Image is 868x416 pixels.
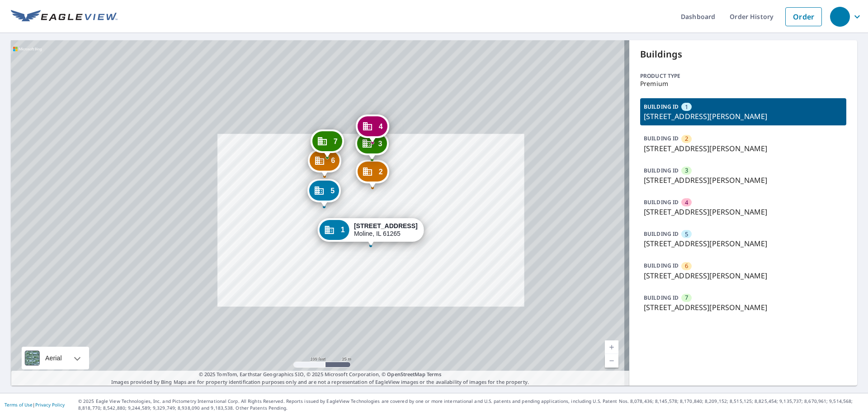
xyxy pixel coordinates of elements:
[644,167,679,174] p: BUILDING ID
[354,222,418,230] strong: [STREET_ADDRESS]
[356,160,389,188] div: Dropped pin, building 2, Commercial property, 2350 1st Street A Dr Moline, IL 61265
[640,72,846,80] p: Product type
[199,371,442,378] span: © 2025 TomTom, Earthstar Geographics SIO, © 2025 Microsoft Corporation, ©
[644,143,843,154] p: [STREET_ADDRESS][PERSON_NAME]
[644,302,843,313] p: [STREET_ADDRESS][PERSON_NAME]
[685,262,688,270] span: 6
[5,402,33,408] a: Terms of Use
[427,371,442,378] a: Terms
[78,398,863,411] p: © 2025 Eagle View Technologies, Inc. and Pictometry International Corp. All Rights Reserved. Repo...
[379,168,383,175] span: 2
[356,115,389,143] div: Dropped pin, building 4, Commercial property, 2350 1st Street A Dr Moline, IL 61265
[640,48,846,61] p: Buildings
[334,138,338,145] span: 7
[685,198,688,207] span: 4
[11,371,629,386] p: Images provided by Bing Maps are for property identification purposes only and are not a represen...
[331,157,335,164] span: 6
[355,132,389,160] div: Dropped pin, building 3, Commercial property, 2350 1st Street A Dr Moline, IL 61265
[605,340,618,354] a: Current Level 18, Zoom In
[387,371,425,378] a: OpenStreetMap
[785,7,822,26] a: Order
[605,354,618,368] a: Current Level 18, Zoom Out
[644,270,843,281] p: [STREET_ADDRESS][PERSON_NAME]
[42,347,65,369] div: Aerial
[22,347,89,369] div: Aerial
[644,262,679,269] p: BUILDING ID
[685,134,688,143] span: 2
[685,166,688,175] span: 3
[308,149,341,177] div: Dropped pin, building 6, Commercial property, 2368 1st Street A Dr Moline, IL 61265
[685,103,688,111] span: 1
[378,140,382,147] span: 3
[644,198,679,206] p: BUILDING ID
[644,134,679,142] p: BUILDING ID
[644,294,679,301] p: BUILDING ID
[644,175,843,186] p: [STREET_ADDRESS][PERSON_NAME]
[644,206,843,217] p: [STREET_ADDRESS][PERSON_NAME]
[35,402,65,408] a: Privacy Policy
[644,103,679,110] p: BUILDING ID
[379,123,383,130] span: 4
[5,402,65,407] p: |
[307,179,341,207] div: Dropped pin, building 5, Commercial property, 2418 1st Street A Dr Moline, IL 61265
[311,129,344,158] div: Dropped pin, building 7, Commercial property, 2344 1st Street A Dr Moline, IL 61265
[318,218,424,246] div: Dropped pin, building 1, Commercial property, 2400 1st Street A Dr Moline, IL 61265
[640,80,846,87] p: Premium
[685,230,688,239] span: 5
[644,238,843,249] p: [STREET_ADDRESS][PERSON_NAME]
[11,10,118,24] img: EV Logo
[354,222,418,238] div: Moline, IL 61265
[330,187,335,194] span: 5
[341,226,345,233] span: 1
[644,111,843,122] p: [STREET_ADDRESS][PERSON_NAME]
[644,230,679,238] p: BUILDING ID
[685,293,688,302] span: 7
